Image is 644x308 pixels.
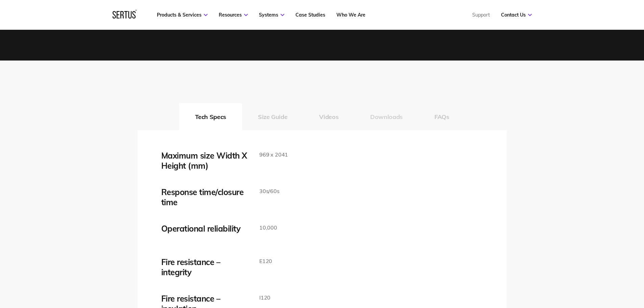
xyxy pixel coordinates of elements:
a: Systems [259,12,284,18]
button: FAQs [419,103,465,130]
button: Size Guide [242,103,303,130]
div: Maximum size Width X Height (mm) [161,150,249,171]
iframe: Chat Widget [522,230,644,308]
p: 10,000 [259,223,277,232]
p: E120 [259,257,272,266]
p: I120 [259,293,270,302]
div: Operational reliability [161,223,249,234]
a: Resources [219,12,248,18]
p: 969 x 2041 [259,150,288,159]
button: Downloads [354,103,419,130]
a: Contact Us [501,12,532,18]
a: Products & Services [157,12,208,18]
div: Fire resistance – integrity [161,257,249,277]
a: Who We Are [336,12,365,18]
button: Videos [303,103,354,130]
div: Response time/closure time [161,187,249,207]
a: Support [472,12,490,18]
a: Case Studies [295,12,325,18]
p: 30s/60s [259,187,280,196]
